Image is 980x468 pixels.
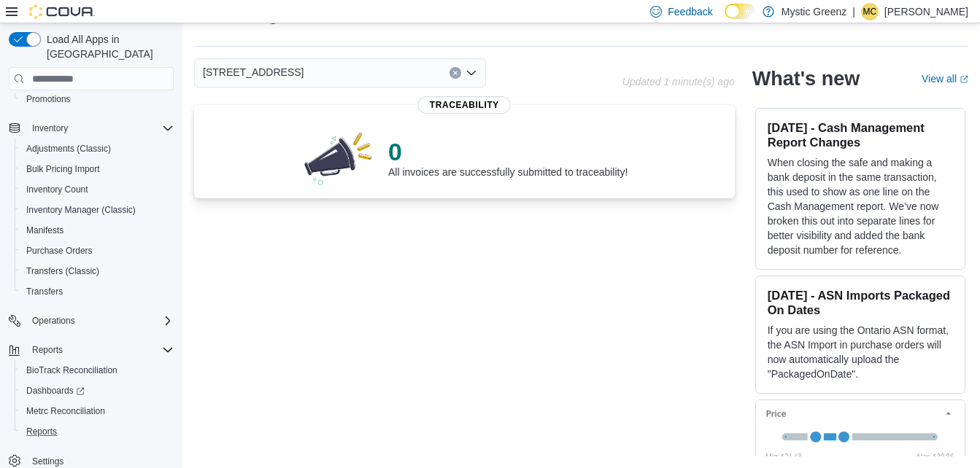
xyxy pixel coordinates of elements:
[782,3,846,20] p: Mystic Greenz
[668,4,712,19] span: Feedback
[418,96,511,114] span: Traceability
[20,402,111,420] a: Metrc Reconciliation
[852,3,855,20] p: |
[20,423,174,440] span: Reports
[450,67,461,79] button: Clear input
[863,3,877,20] span: MC
[26,341,69,359] button: Reports
[15,179,180,200] button: Inventory Count
[20,283,174,300] span: Transfers
[861,3,879,20] div: Melista Claytor
[725,4,755,19] input: Dark Mode
[26,312,174,329] span: Operations
[29,4,95,19] img: Cova
[15,200,180,220] button: Inventory Manager (Classic)
[20,262,174,280] span: Transfers (Classic)
[20,201,174,219] span: Inventory Manager (Classic)
[15,381,180,401] a: Dashboards
[26,405,105,417] span: Metrc Reconciliation
[388,137,628,178] div: All invoices are successfully submitted to traceability!
[15,241,180,261] button: Purchase Orders
[20,242,99,260] a: Purchase Orders
[15,159,180,179] button: Bulk Pricing Import
[26,312,81,329] button: Operations
[20,181,174,198] span: Inventory Count
[15,401,180,421] button: Metrc Reconciliation
[20,181,94,198] a: Inventory Count
[768,155,953,257] p: When closing the safe and making a bank deposit in the same transaction, this used to show as one...
[15,89,180,109] button: Promotions
[20,362,174,379] span: BioTrack Reconciliation
[20,160,106,178] a: Bulk Pricing Import
[20,160,174,178] span: Bulk Pricing Import
[20,90,77,108] a: Promotions
[15,281,180,302] button: Transfers
[20,382,174,399] span: Dashboards
[752,67,860,90] h2: What's new
[20,242,174,260] span: Purchase Orders
[26,93,71,105] span: Promotions
[20,382,90,399] a: Dashboards
[26,426,57,437] span: Reports
[466,67,477,79] button: Open list of options
[20,222,69,239] a: Manifests
[768,288,953,317] h3: [DATE] - ASN Imports Packaged On Dates
[26,341,174,359] span: Reports
[20,140,117,157] a: Adjustments (Classic)
[768,323,953,381] p: If you are using the Ontario ASN format, the ASN Import in purchase orders will now automatically...
[15,220,180,241] button: Manifests
[15,360,180,381] button: BioTrack Reconciliation
[32,315,75,327] span: Operations
[20,201,142,219] a: Inventory Manager (Classic)
[26,286,63,297] span: Transfers
[884,3,968,20] p: [PERSON_NAME]
[26,143,111,155] span: Adjustments (Classic)
[26,364,117,376] span: BioTrack Reconciliation
[388,137,628,166] p: 0
[20,262,105,280] a: Transfers (Classic)
[3,340,180,360] button: Reports
[622,76,735,87] p: Updated 1 minute(s) ago
[26,163,100,175] span: Bulk Pricing Import
[26,225,63,236] span: Manifests
[15,421,180,442] button: Reports
[15,261,180,281] button: Transfers (Classic)
[3,311,180,331] button: Operations
[20,402,174,420] span: Metrc Reconciliation
[20,362,123,379] a: BioTrack Reconciliation
[3,118,180,139] button: Inventory
[26,385,85,397] span: Dashboards
[26,245,93,257] span: Purchase Orders
[768,120,953,149] h3: [DATE] - Cash Management Report Changes
[32,456,63,467] span: Settings
[20,283,69,300] a: Transfers
[15,139,180,159] button: Adjustments (Classic)
[32,122,68,134] span: Inventory
[26,265,99,277] span: Transfers (Classic)
[20,90,174,108] span: Promotions
[26,120,74,137] button: Inventory
[26,204,136,216] span: Inventory Manager (Classic)
[20,140,174,157] span: Adjustments (Classic)
[725,19,725,20] span: Dark Mode
[960,75,968,84] svg: External link
[203,63,304,81] span: [STREET_ADDRESS]
[20,423,63,440] a: Reports
[26,184,88,195] span: Inventory Count
[301,128,377,187] img: 0
[32,344,63,356] span: Reports
[41,32,174,61] span: Load All Apps in [GEOGRAPHIC_DATA]
[20,222,174,239] span: Manifests
[26,120,174,137] span: Inventory
[922,73,968,85] a: View allExternal link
